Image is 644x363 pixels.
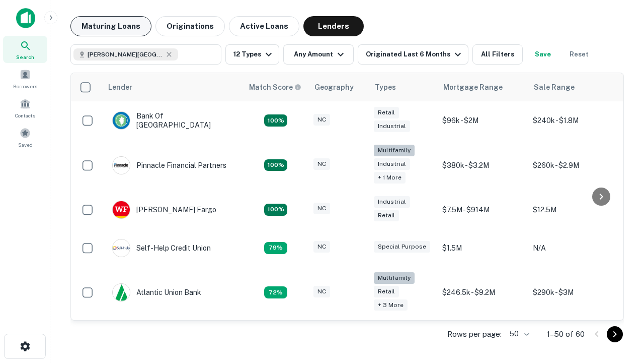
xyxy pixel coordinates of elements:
button: Active Loans [229,16,299,36]
span: Search [16,53,34,61]
div: NC [313,286,330,297]
td: $96k - $2M [437,101,528,140]
div: NC [313,158,330,170]
td: $7.5M - $914M [437,191,528,229]
img: picture [113,201,130,218]
div: Geography [314,81,354,93]
div: Self-help Credit Union [112,239,211,257]
th: Sale Range [528,73,618,101]
a: Contacts [3,94,47,122]
td: N/A [528,229,618,267]
div: NC [313,241,330,253]
th: Types [369,73,437,101]
div: 50 [506,327,531,341]
div: Industrial [374,158,410,170]
button: All Filters [472,44,523,65]
iframe: Chat Widget [594,250,644,298]
button: Go to next page [607,326,623,342]
div: Matching Properties: 14, hasApolloMatch: undefined [264,114,287,127]
div: Mortgage Range [443,81,503,93]
div: Atlantic Union Bank [112,283,201,301]
a: Search [3,36,47,63]
div: Retail [374,107,399,118]
button: Originations [155,16,225,36]
div: Pinnacle Financial Partners [112,156,226,174]
p: Rows per page: [447,328,502,340]
div: Industrial [374,120,410,132]
div: Types [375,81,396,93]
a: Borrowers [3,65,47,92]
td: $200k - $3.3M [437,318,528,356]
a: Saved [3,124,47,151]
div: Lender [108,81,132,93]
div: Industrial [374,196,410,208]
div: Matching Properties: 15, hasApolloMatch: undefined [264,204,287,216]
th: Lender [102,73,243,101]
img: capitalize-icon.png [16,8,35,28]
div: Retail [374,210,399,221]
th: Geography [308,73,369,101]
div: Matching Properties: 25, hasApolloMatch: undefined [264,159,287,171]
div: Multifamily [374,145,415,156]
span: Contacts [15,111,35,119]
span: Saved [18,141,33,149]
div: Sale Range [534,81,575,93]
div: NC [313,114,330,126]
div: Capitalize uses an advanced AI algorithm to match your search with the best lender. The match sco... [249,82,301,93]
button: Maturing Loans [70,16,151,36]
div: Matching Properties: 10, hasApolloMatch: undefined [264,286,287,298]
div: + 3 more [374,299,408,311]
td: $380k - $3.2M [437,140,528,191]
img: picture [113,284,130,301]
button: Lenders [303,16,364,36]
td: $246.5k - $9.2M [437,267,528,318]
div: Special Purpose [374,241,430,253]
img: picture [113,239,130,257]
td: $260k - $2.9M [528,140,618,191]
button: 12 Types [225,44,279,65]
div: [PERSON_NAME] Fargo [112,201,216,219]
div: Retail [374,286,399,297]
button: Reset [563,44,595,65]
td: $12.5M [528,191,618,229]
button: Any Amount [283,44,354,65]
td: $480k - $3.1M [528,318,618,356]
div: + 1 more [374,172,406,184]
h6: Match Score [249,82,299,93]
span: Borrowers [13,82,37,90]
span: [PERSON_NAME][GEOGRAPHIC_DATA], [GEOGRAPHIC_DATA] [88,50,163,59]
button: Originated Last 6 Months [358,44,468,65]
td: $240k - $1.8M [528,101,618,140]
div: Matching Properties: 11, hasApolloMatch: undefined [264,242,287,254]
div: Bank Of [GEOGRAPHIC_DATA] [112,111,233,130]
td: $290k - $3M [528,267,618,318]
div: Originated Last 6 Months [366,48,464,60]
th: Capitalize uses an advanced AI algorithm to match your search with the best lender. The match sco... [243,73,308,101]
img: picture [113,112,130,129]
td: $1.5M [437,229,528,267]
div: NC [313,203,330,214]
th: Mortgage Range [437,73,528,101]
button: Save your search to get updates of matches that match your search criteria. [527,44,559,65]
div: Multifamily [374,272,415,284]
img: picture [113,157,130,174]
p: 1–50 of 60 [547,328,585,340]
